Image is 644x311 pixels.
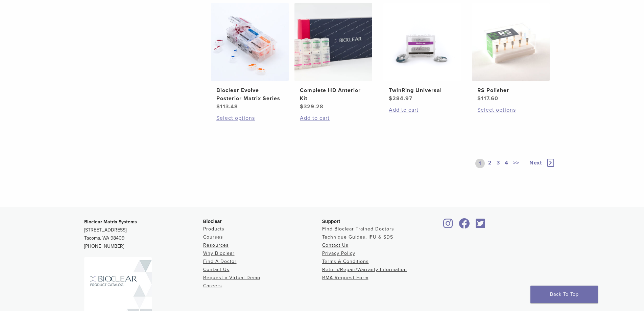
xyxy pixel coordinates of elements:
[300,114,367,122] a: Add to cart: “Complete HD Anterior Kit”
[477,95,481,102] span: $
[457,222,472,229] a: Bioclear
[322,234,393,240] a: Technique Guides, IFU & SDS
[203,250,235,256] a: Why Bioclear
[477,86,544,94] h2: RS Polisher
[512,159,521,168] a: >>
[294,3,373,111] a: Complete HD Anterior KitComplete HD Anterior Kit $329.28
[300,86,367,103] h2: Complete HD Anterior Kit
[477,106,544,114] a: Select options for “RS Polisher”
[203,283,222,289] a: Careers
[383,3,461,81] img: TwinRing Universal
[211,3,289,111] a: Bioclear Evolve Posterior Matrix SeriesBioclear Evolve Posterior Matrix Series $113.48
[322,259,369,264] a: Terms & Conditions
[203,234,223,240] a: Courses
[203,242,229,248] a: Resources
[441,222,455,229] a: Bioclear
[383,3,462,103] a: TwinRing UniversalTwinRing Universal $284.97
[322,250,355,256] a: Privacy Policy
[216,103,220,110] span: $
[203,259,237,264] a: Find A Doctor
[203,219,222,224] span: Bioclear
[216,86,283,103] h2: Bioclear Evolve Posterior Matrix Series
[474,222,488,229] a: Bioclear
[389,95,412,102] bdi: 284.97
[300,103,324,110] bdi: 329.28
[322,242,349,248] a: Contact Us
[216,114,283,122] a: Select options for “Bioclear Evolve Posterior Matrix Series”
[472,3,550,81] img: RS Polisher
[84,218,203,250] p: [STREET_ADDRESS] Tacoma, WA 98409 [PHONE_NUMBER]
[322,219,340,224] span: Support
[203,267,230,272] a: Contact Us
[211,3,289,81] img: Bioclear Evolve Posterior Matrix Series
[216,103,238,110] bdi: 113.48
[84,219,137,225] strong: Bioclear Matrix Systems
[495,159,501,168] a: 3
[300,103,304,110] span: $
[487,159,493,168] a: 2
[389,95,392,102] span: $
[294,3,372,81] img: Complete HD Anterior Kit
[529,159,542,166] span: Next
[389,86,456,94] h2: TwinRing Universal
[475,159,485,168] a: 1
[389,106,456,114] a: Add to cart: “TwinRing Universal”
[203,226,224,232] a: Products
[322,275,368,281] a: RMA Request Form
[203,275,260,281] a: Request a Virtual Demo
[530,286,598,303] a: Back To Top
[322,267,407,272] a: Return/Repair/Warranty Information
[472,3,550,103] a: RS PolisherRS Polisher $117.60
[322,226,394,232] a: Find Bioclear Trained Doctors
[477,95,498,102] bdi: 117.60
[503,159,510,168] a: 4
